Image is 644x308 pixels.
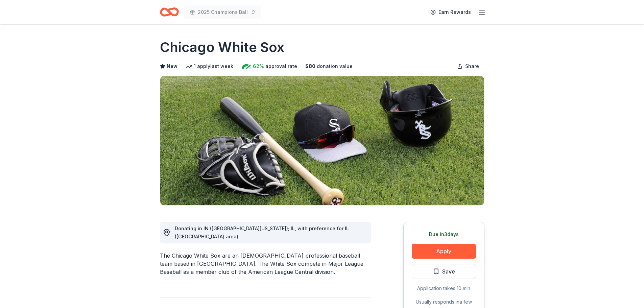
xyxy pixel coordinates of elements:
[184,5,261,19] button: 2025 Champions Ball
[412,284,476,292] div: Application takes 10 min
[452,60,484,73] button: Share
[305,62,315,70] span: $ 80
[412,244,476,259] button: Apply
[426,6,475,18] a: Earn Rewards
[198,8,248,16] span: 2025 Champions Ball
[160,252,371,276] div: The Chicago White Sox are an [DEMOGRAPHIC_DATA] professional baseball team based in [GEOGRAPHIC_D...
[265,62,297,70] span: approval rate
[167,62,177,70] span: New
[175,226,349,239] span: Donating in IN ([GEOGRAPHIC_DATA][US_STATE]); IL, with preference for IL ([GEOGRAPHIC_DATA] area)
[412,230,476,238] div: Due in 3 days
[160,4,179,20] a: Home
[317,62,353,70] span: donation value
[160,76,484,205] img: Image for Chicago White Sox
[465,62,479,70] span: Share
[160,38,284,57] h1: Chicago White Sox
[186,62,233,70] div: 1 apply last week
[253,62,264,70] span: 62%
[442,267,455,276] span: Save
[412,264,476,279] button: Save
